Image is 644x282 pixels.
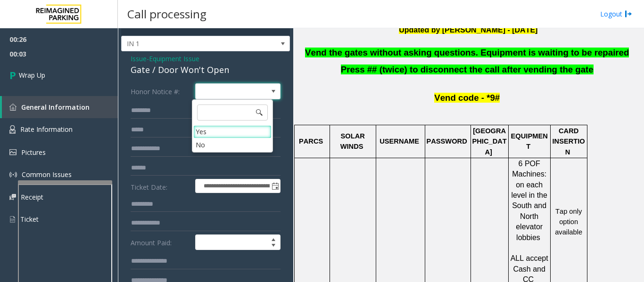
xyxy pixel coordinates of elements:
[131,64,281,76] div: Gate / Door Won't Open
[511,160,549,242] span: 6 POF Machines: on each level in the South and North elevator lobbies
[21,103,90,112] span: General Information
[600,9,632,19] a: Logout
[267,235,280,242] span: Increase value
[9,215,16,224] img: 'icon'
[22,170,72,179] span: Common Issues
[193,125,272,138] li: Yes
[20,125,73,134] span: Rate Information
[340,132,367,150] span: SOLAR WINDS
[21,148,46,157] span: Pictures
[341,64,594,74] span: Press ## (twice) to disconnect the call after vending the gate
[122,36,256,51] span: IN 1
[131,54,147,64] span: Issue
[299,137,323,145] span: PARCS
[128,234,193,250] label: Amount Paid:
[267,242,280,250] span: Decrease value
[9,125,16,134] img: 'icon'
[147,54,199,63] span: -
[2,96,118,118] a: General Information
[19,70,45,80] span: Wrap Up
[553,127,585,156] span: CARD INSERTION
[123,2,211,25] h3: Call processing
[380,137,419,145] span: USERNAME
[128,83,193,99] label: Honor Notice #:
[426,137,467,145] span: PASSWORD
[472,127,507,156] span: [GEOGRAPHIC_DATA]
[9,104,17,111] img: 'icon'
[399,26,537,34] b: Updated by [PERSON_NAME] - [DATE]
[270,179,280,193] span: Toggle popup
[305,48,629,57] span: Vend the gates without asking questions. Equipment is waiting to be repaired
[434,93,500,103] span: Vend code - *9#
[149,54,199,64] span: Equipment Issue
[9,149,17,155] img: 'icon'
[625,9,632,19] img: logout
[9,171,17,178] img: 'icon'
[9,194,16,200] img: 'icon'
[193,138,272,151] li: No
[511,132,548,150] span: EQUIPMENT
[555,208,584,236] span: Tap only option available
[128,179,193,193] label: Ticket Date:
